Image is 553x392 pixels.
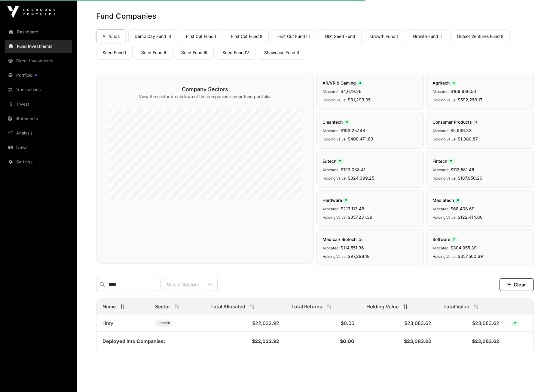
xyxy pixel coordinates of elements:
span: Holding Value: [432,137,457,141]
span: $112,581.46 [451,167,474,172]
img: Icehouse Ventures Logo [7,6,55,18]
a: Invest [5,97,72,111]
a: Seed Fund IV [216,46,255,60]
a: Outset Ventures Fund II [451,29,510,43]
span: Allocated: [432,168,449,172]
span: Mediatech [432,198,461,203]
span: $357,231.39 [348,215,372,220]
a: Seed Fund II [135,46,173,60]
a: Statements [5,112,72,125]
td: $23,083.62 [360,332,437,351]
a: Showcase Fund II [258,46,305,60]
td: $23,083.62 [360,315,437,332]
span: Allocated: [432,128,449,133]
span: $5,936.33 [451,128,472,133]
span: $1,380.87 [458,136,478,141]
p: View the sector breakdown of the companies in your fund portfolio. [108,94,301,100]
a: Seed Fund III [175,46,214,60]
span: $68,408.69 [451,206,475,211]
iframe: Chat Widget [523,363,553,392]
span: $213,113.48 [341,206,364,211]
span: $169,636.50 [451,89,476,94]
td: $0.00 [285,315,360,332]
span: Holding Value: [322,176,347,181]
span: Allocated: [322,207,339,211]
span: $357,500.69 [458,254,483,259]
a: First Cut Fund I [180,29,222,43]
a: Growth Fund I [364,29,404,43]
span: AR/VR & Gaming [322,80,363,85]
span: Allocated: [322,246,339,250]
td: Deployed into Companies: [96,332,204,351]
td: $0.00 [285,332,360,351]
span: Allocated: [322,168,339,172]
h1: Fund Companies [96,11,534,21]
a: GD1 Seed Fund [319,29,362,43]
span: $592,259.17 [458,97,482,102]
span: $122,414.60 [458,215,483,220]
span: $408,471.63 [348,136,373,141]
span: Holding Value: [432,215,457,220]
span: $304,955.39 [451,245,477,250]
span: Software [432,237,458,242]
span: Total Value [443,303,469,310]
div: Select Sectors [163,278,203,291]
a: News [5,141,72,154]
td: $22,022.92 [204,315,285,332]
span: Medical/ Biotech [322,237,364,242]
span: Hardware [322,198,350,203]
a: Settings [5,155,72,168]
td: $23,083.62 [437,332,505,351]
span: Holding Value [366,303,399,310]
span: Name [102,303,116,310]
span: Agritech [432,80,457,85]
span: $324,399.25 [348,175,374,181]
span: $4,679.26 [341,89,362,94]
span: Consumer Products [432,119,479,125]
span: $114,551.36 [341,245,364,250]
span: Sector [155,303,170,310]
a: Analysis [5,126,72,140]
span: $193,257.48 [341,128,365,133]
a: Fund Investments [5,40,72,53]
span: $97,298.18 [348,254,370,259]
a: Dashboard [5,25,72,39]
span: $187,950.20 [458,175,482,181]
span: Allocated: [322,128,339,133]
span: Holding Value: [432,254,457,259]
span: Edtech [322,159,344,164]
span: Holding Value: [322,98,347,102]
h3: Company Sectors [108,85,301,94]
a: First Cut Fund III [271,29,316,43]
a: First Cut Fund II [225,29,269,43]
td: $23,083.62 [437,315,505,332]
a: Growth Fund II [407,29,448,43]
span: Holding Value: [322,137,347,141]
span: Total Returns [291,303,322,310]
span: Fintech [157,321,170,326]
span: Cleantech [322,119,350,125]
span: Holding Value: [322,215,347,220]
button: Clear [500,278,534,291]
span: $123,038.41 [341,167,365,172]
span: Total Allocated [210,303,245,310]
span: Holding Value: [432,176,457,181]
span: Fintech [432,159,455,164]
span: Allocated: [432,246,449,250]
span: Allocated: [322,89,339,94]
a: All funds [96,29,126,43]
td: $22,022.92 [204,332,285,351]
a: Direct Investments [5,54,72,67]
span: Holding Value: [322,254,347,259]
a: Portfolio [5,69,72,82]
span: Holding Value: [432,98,457,102]
span: Allocated: [432,89,449,94]
span: $31,293.05 [348,97,371,102]
a: Transactions [5,83,72,96]
span: Allocated: [432,207,449,211]
a: Seed Fund I [96,46,133,60]
a: Hnry [102,320,113,326]
a: Demo Day Fund III [128,29,177,43]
